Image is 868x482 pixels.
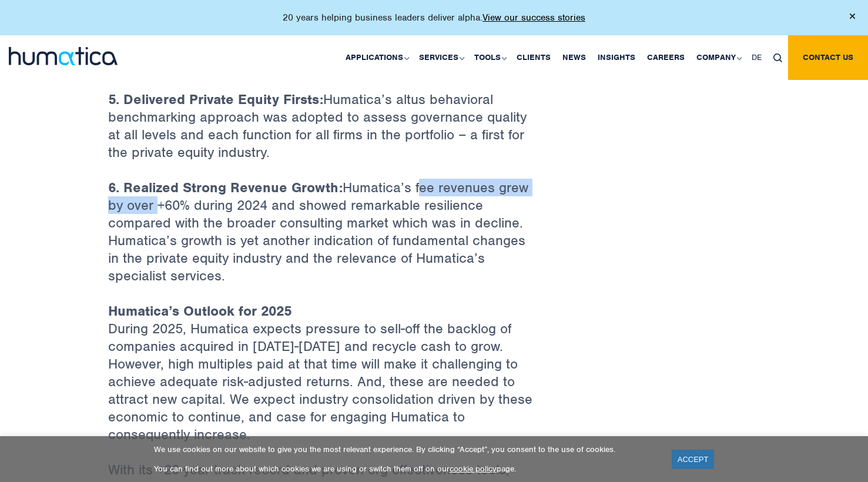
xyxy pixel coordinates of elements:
strong: Humatica’s Outlook for 2025 [108,302,291,320]
p: We use cookies on our website to give you the most relevant experience. By clicking “Accept”, you... [154,444,657,454]
a: Insights [592,35,641,80]
span: DE [752,52,762,62]
strong: 5. Delivered Private Equity Firsts: [108,91,323,108]
a: DE [746,35,768,80]
a: Company [691,35,746,80]
p: Humatica’s fee revenues grew by over +60% during 2024 and showed remarkable resilience compared w... [108,179,537,302]
a: Applications [340,35,413,80]
img: logo [9,47,118,65]
a: News [557,35,592,80]
p: 20 years helping business leaders deliver alpha. [283,12,585,24]
a: cookie policy [450,464,497,474]
strong: 6. Realized Strong Revenue Growth: [108,179,343,196]
a: ACCEPT [672,450,715,469]
a: Tools [468,35,511,80]
img: search_icon [773,53,782,62]
a: View our success stories [482,12,585,24]
a: Careers [641,35,691,80]
a: Services [413,35,468,80]
p: You can find out more about which cookies we are using or switch them off on our page. [154,464,657,474]
a: Clients [511,35,557,80]
p: Humatica’s altus behavioral benchmarking approach was adopted to assess governance quality at all... [108,91,537,179]
a: Contact us [788,35,868,80]
p: During 2025, Humatica expects pressure to sell-off the backlog of companies acquired in [DATE]-[D... [108,302,537,461]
